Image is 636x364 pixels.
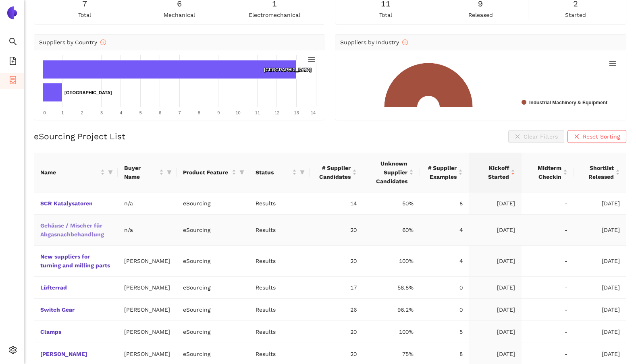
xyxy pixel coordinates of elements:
td: [DATE] [469,192,522,215]
td: 58.8% [363,277,420,299]
text: 9 [217,110,220,115]
th: this column's title is # Supplier Candidates,this column is sortable [310,153,363,192]
text: 6 [159,110,161,115]
td: 0 [420,277,470,299]
td: 100% [363,246,420,277]
td: [PERSON_NAME] [118,321,177,343]
span: Shortlist Released [580,163,614,181]
td: [DATE] [469,246,522,277]
span: # Supplier Candidates [316,163,351,181]
td: 100% [363,321,420,343]
img: Logo [6,6,19,19]
th: this column's title is Buyer Name,this column is sortable [118,153,177,192]
td: n/a [118,192,177,215]
td: Results [249,321,310,343]
td: [DATE] [574,215,626,246]
span: container [9,73,17,89]
text: 14 [311,110,316,115]
span: Midterm Checkin [528,163,561,181]
span: Kickoff Started [476,163,509,181]
text: 2 [81,110,83,115]
text: 5 [139,110,142,115]
td: 0 [420,299,470,321]
span: filter [167,170,172,175]
td: 96.2% [363,299,420,321]
td: 20 [310,246,363,277]
span: filter [238,166,246,178]
td: [PERSON_NAME] [118,277,177,299]
th: this column's title is Shortlist Released,this column is sortable [574,153,626,192]
td: - [522,299,574,321]
td: 26 [310,299,363,321]
td: [DATE] [574,277,626,299]
text: 3 [100,110,103,115]
td: eSourcing [177,192,249,215]
th: this column's title is Midterm Checkin,this column is sortable [522,153,574,192]
span: filter [106,166,114,178]
td: [DATE] [574,192,626,215]
td: 4 [420,246,470,277]
td: 20 [310,215,363,246]
th: this column's title is Product Feature,this column is sortable [177,153,249,192]
td: [DATE] [574,246,626,277]
text: [GEOGRAPHIC_DATA] [264,67,312,72]
td: 14 [310,192,363,215]
td: Results [249,192,310,215]
td: - [522,246,574,277]
td: eSourcing [177,299,249,321]
td: [PERSON_NAME] [118,246,177,277]
span: Buyer Name [124,163,158,181]
td: - [522,215,574,246]
td: eSourcing [177,215,249,246]
span: filter [165,162,173,183]
text: 1 [61,110,64,115]
td: eSourcing [177,277,249,299]
span: Product Feature [183,168,230,177]
th: this column's title is # Supplier Examples,this column is sortable [420,153,470,192]
span: filter [300,170,305,175]
text: Industrial Machinery & Equipment [529,100,607,105]
text: 13 [294,110,299,115]
td: n/a [118,215,177,246]
td: [DATE] [574,321,626,343]
td: 50% [363,192,420,215]
td: [DATE] [469,215,522,246]
td: [PERSON_NAME] [118,299,177,321]
span: mechanical [164,10,195,19]
span: file-add [9,54,17,70]
td: [DATE] [469,277,522,299]
button: closeReset Sorting [567,130,626,143]
span: info-circle [100,39,106,45]
text: 8 [198,110,200,115]
span: setting [9,343,17,359]
td: Results [249,299,310,321]
th: this column's title is Unknown Supplier Candidates,this column is sortable [363,153,420,192]
span: filter [239,170,244,175]
span: total [78,10,91,19]
th: this column's title is Name,this column is sortable [34,153,118,192]
td: [DATE] [469,321,522,343]
span: Unknown Supplier Candidates [370,159,407,186]
span: filter [298,166,306,178]
span: started [565,10,586,19]
text: 12 [274,110,279,115]
text: [GEOGRAPHIC_DATA] [64,90,112,95]
span: filter [108,170,113,175]
td: [DATE] [469,299,522,321]
span: released [468,10,493,19]
text: 0 [43,110,46,115]
span: Status [256,168,291,177]
td: [DATE] [574,299,626,321]
text: 10 [235,110,240,115]
span: Reset Sorting [583,132,620,141]
span: search [9,35,17,51]
td: 20 [310,321,363,343]
span: # Supplier Examples [426,163,457,181]
td: 17 [310,277,363,299]
span: info-circle [402,39,408,45]
td: - [522,277,574,299]
td: - [522,321,574,343]
td: eSourcing [177,246,249,277]
button: closeClear Filters [508,130,564,143]
span: close [574,134,580,140]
